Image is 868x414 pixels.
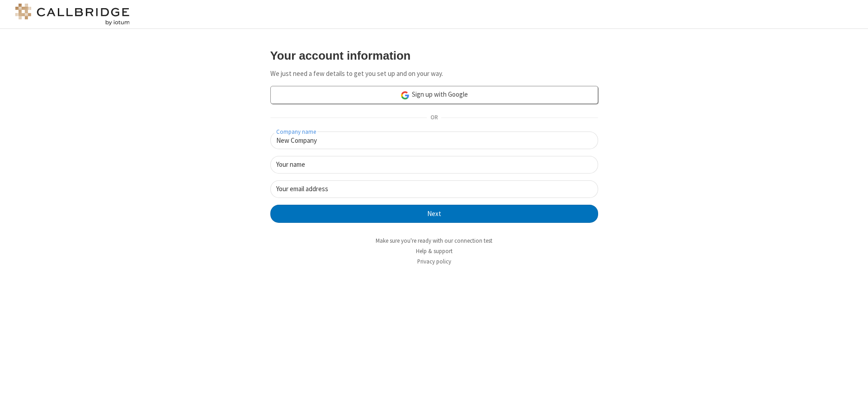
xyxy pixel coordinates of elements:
button: Next [270,205,598,223]
a: Make sure you're ready with our connection test [376,237,492,245]
a: Sign up with Google [270,86,598,104]
img: logo@2x.png [14,4,131,25]
a: Help & support [416,247,453,255]
input: Your email address [270,180,598,198]
img: google-icon.png [400,90,410,100]
input: Company name [270,132,598,149]
h3: Your account information [270,49,598,62]
p: We just need a few details to get you set up and on your way. [270,69,598,79]
span: OR [427,112,441,124]
input: Your name [270,156,598,174]
a: Privacy policy [417,258,451,265]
